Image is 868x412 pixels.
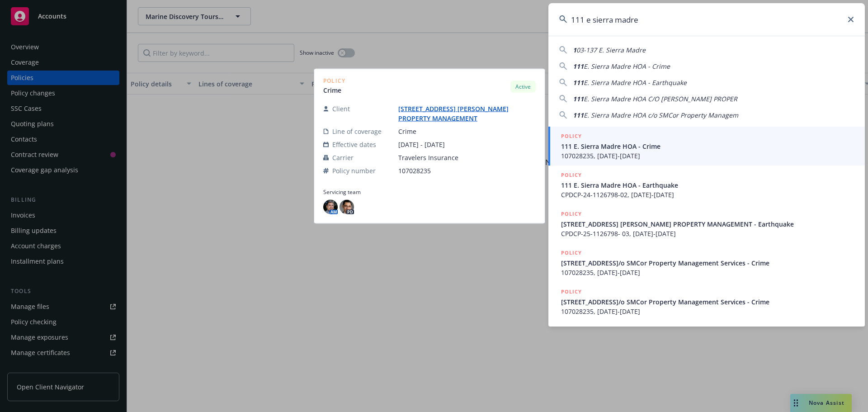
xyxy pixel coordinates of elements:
[573,95,584,103] span: 111
[548,204,865,243] a: POLICY[STREET_ADDRESS] [PERSON_NAME] PROPERTY MANAGEMENT - EarthquakeCPDCP-25-1126798- 03, [DATE]...
[561,170,582,180] h5: POLICY
[561,151,854,161] span: 107028235, [DATE]-[DATE]
[561,248,582,257] h5: POLICY
[548,243,865,282] a: POLICY[STREET_ADDRESS]/o SMCor Property Management Services - Crime107028235, [DATE]-[DATE]
[548,282,865,321] a: POLICY[STREET_ADDRESS]/o SMCor Property Management Services - Crime107028235, [DATE]-[DATE]
[584,62,670,71] span: E. Sierra Madre HOA - Crime
[561,132,582,141] h5: POLICY
[561,258,854,268] span: [STREET_ADDRESS]/o SMCor Property Management Services - Crime
[561,268,854,277] span: 107028235, [DATE]-[DATE]
[584,111,738,119] span: E. Sierra Madre HOA c/o SMCor Property Managem
[573,62,584,71] span: 111
[573,78,584,87] span: 111
[584,95,737,103] span: E. Sierra Madre HOA C/O [PERSON_NAME] PROPER
[548,127,865,166] a: POLICY111 E. Sierra Madre HOA - Crime107028235, [DATE]-[DATE]
[576,46,646,54] span: 03-137 E. Sierra Madre
[561,297,854,307] span: [STREET_ADDRESS]/o SMCor Property Management Services - Crime
[561,307,854,316] span: 107028235, [DATE]-[DATE]
[561,180,854,190] span: 111 E. Sierra Madre HOA - Earthquake
[561,142,854,151] span: 111 E. Sierra Madre HOA - Crime
[561,219,854,229] span: [STREET_ADDRESS] [PERSON_NAME] PROPERTY MANAGEMENT - Earthquake
[561,287,582,296] h5: POLICY
[561,190,854,199] span: CPDCP-24-1126798-02, [DATE]-[DATE]
[548,166,865,204] a: POLICY111 E. Sierra Madre HOA - EarthquakeCPDCP-24-1126798-02, [DATE]-[DATE]
[548,3,865,36] input: Search...
[561,229,854,238] span: CPDCP-25-1126798- 03, [DATE]-[DATE]
[561,209,582,218] h5: POLICY
[573,111,584,119] span: 111
[584,78,687,87] span: E. Sierra Madre HOA - Earthquake
[573,46,576,54] span: 1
